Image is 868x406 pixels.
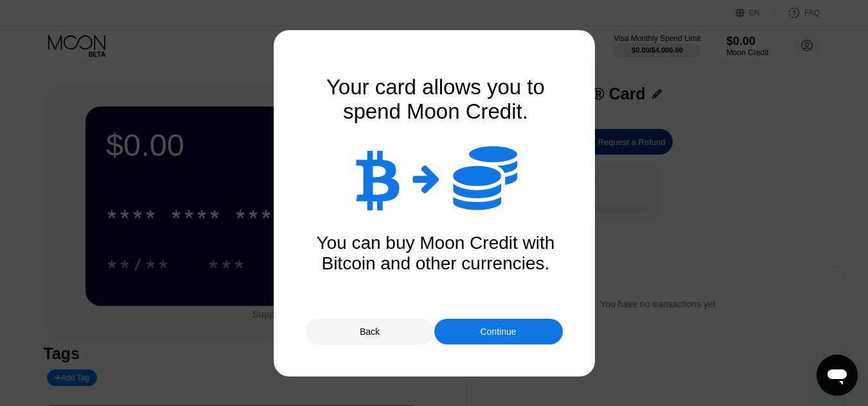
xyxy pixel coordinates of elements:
[360,326,380,337] div: Back
[480,326,516,337] div: Continue
[453,143,517,214] div: 
[412,162,440,194] div: 
[434,319,563,344] div: Continue
[354,146,400,210] div: 
[307,233,564,274] div: You can buy Moon Credit with Bitcoin and other currencies.
[306,319,434,344] div: Back
[307,75,564,124] div: Your card allows you to spend Moon Credit.
[817,355,858,396] iframe: Button to launch messaging window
